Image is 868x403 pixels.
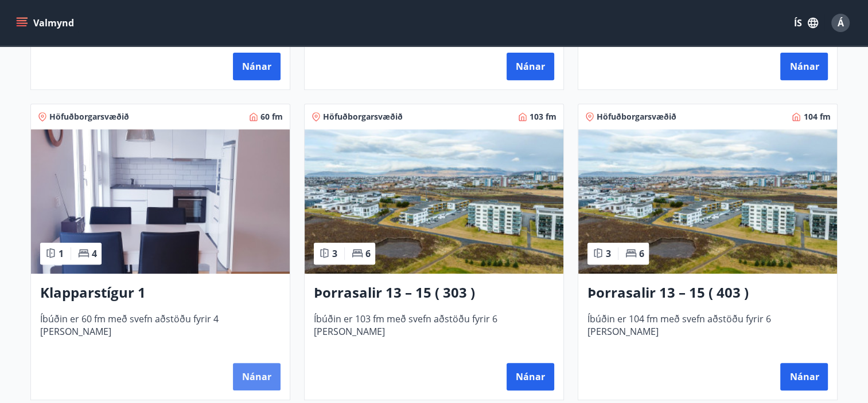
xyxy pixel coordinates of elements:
[780,363,828,390] button: Nánar
[332,247,337,260] span: 3
[780,53,828,80] button: Nánar
[639,247,644,260] span: 6
[788,13,824,33] button: ÍS
[305,129,563,274] img: Paella dish
[314,283,554,303] h3: Þorrasalir 13 – 15 ( 303 )
[838,17,844,29] span: Á
[507,53,554,80] button: Nánar
[530,111,556,123] span: 103 fm
[59,247,64,260] span: 1
[507,363,554,390] button: Nánar
[578,129,837,274] img: Paella dish
[587,313,828,350] span: Íbúðin er 104 fm með svefn aðstöðu fyrir 6 [PERSON_NAME]
[14,13,79,33] button: menu
[323,111,403,123] span: Höfuðborgarsvæðið
[587,283,828,303] h3: Þorrasalir 13 – 15 ( 403 )
[606,247,611,260] span: 3
[597,111,676,123] span: Höfuðborgarsvæðið
[803,111,830,123] span: 104 fm
[31,129,290,274] img: Paella dish
[49,111,129,123] span: Höfuðborgarsvæðið
[365,247,371,260] span: 6
[314,313,554,350] span: Íbúðin er 103 fm með svefn aðstöðu fyrir 6 [PERSON_NAME]
[233,53,281,80] button: Nánar
[92,247,97,260] span: 4
[40,283,281,303] h3: Klapparstígur 1
[40,313,281,350] span: Íbúðin er 60 fm með svefn aðstöðu fyrir 4 [PERSON_NAME]
[827,9,854,37] button: Á
[233,363,281,390] button: Nánar
[260,111,283,123] span: 60 fm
